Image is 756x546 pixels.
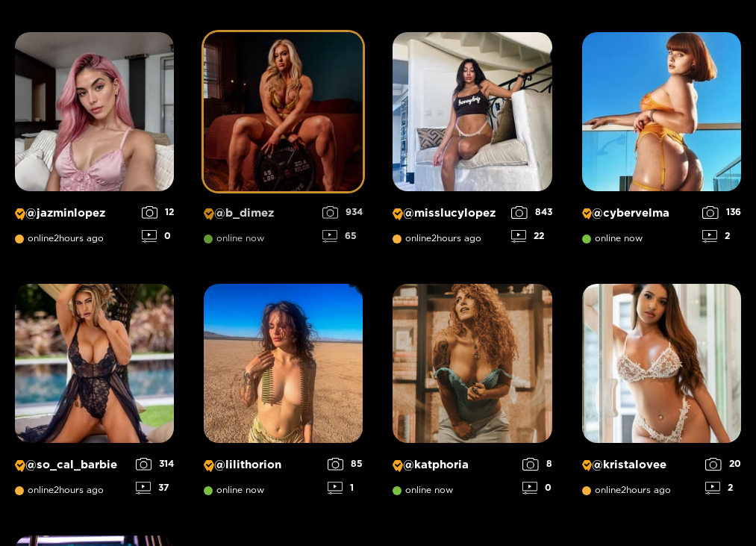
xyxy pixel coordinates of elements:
p: @ cybervelma [582,206,696,220]
span: online 2 hours ago [15,485,104,495]
a: Creator Profile Image: kristalovee@kristaloveeonline2hours ago202 [582,284,741,506]
img: Creator Profile Image: b_dimez [204,32,363,191]
div: 136 [702,206,741,219]
span: online now [582,233,643,243]
p: @ so_cal_barbie [15,458,128,472]
img: Creator Profile Image: cybervelma [582,32,741,191]
img: Creator Profile Image: jazminlopez [15,32,174,191]
div: 2 [702,230,741,243]
span: online now [204,233,264,243]
div: 1 [328,482,363,494]
div: 85 [328,458,363,471]
div: 12 [142,206,175,219]
div: 20 [705,458,741,471]
a: Creator Profile Image: b_dimez@b_dimezonline now93465 [204,32,363,254]
img: Creator Profile Image: misslucylopez [393,32,552,191]
div: 0 [522,482,552,494]
img: Creator Profile Image: kristalovee [582,284,741,443]
div: 843 [511,206,552,219]
p: @ kristalovee [582,458,699,472]
div: 22 [511,230,552,243]
div: 37 [136,482,175,494]
span: online 2 hours ago [393,233,481,243]
p: @ misslucylopez [393,206,504,220]
span: online now [393,485,453,495]
a: Creator Profile Image: katphoria@katphoriaonline now80 [393,284,552,506]
div: 934 [322,206,363,219]
img: Creator Profile Image: lilithorion [204,284,363,443]
p: @ katphoria [393,458,515,472]
a: Creator Profile Image: so_cal_barbie@so_cal_barbieonline2hours ago31437 [15,284,174,506]
span: online 2 hours ago [582,485,671,495]
span: online 2 hours ago [15,233,104,243]
a: Creator Profile Image: lilithorion@lilithoriononline now851 [204,284,363,506]
div: 314 [136,458,175,471]
a: Creator Profile Image: jazminlopez@jazminlopezonline2hours ago120 [15,32,174,254]
p: @ b_dimez [204,206,315,220]
a: Creator Profile Image: cybervelma@cybervelmaonline now1362 [582,32,741,254]
a: Creator Profile Image: misslucylopez@misslucylopezonline2hours ago84322 [393,32,552,254]
p: @ jazminlopez [15,206,134,220]
div: 2 [705,482,741,494]
span: online now [204,485,264,495]
img: Creator Profile Image: katphoria [393,284,552,443]
img: Creator Profile Image: so_cal_barbie [15,284,174,443]
p: @ lilithorion [204,458,320,472]
div: 65 [322,230,363,243]
div: 0 [142,230,175,243]
div: 8 [522,458,552,471]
